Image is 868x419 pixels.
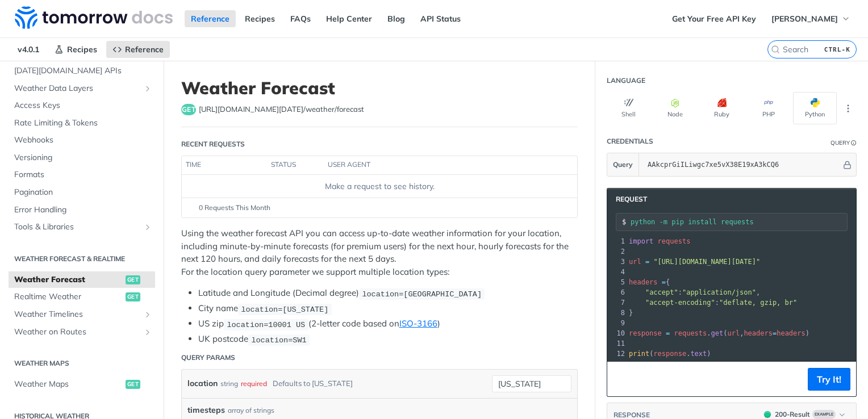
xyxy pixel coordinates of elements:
[9,219,155,236] a: Tools & LibrariesShow subpages for Tools & Libraries
[9,115,155,132] a: Rate Limiting & Tokens
[320,10,378,27] a: Help Center
[14,83,140,94] span: Weather Data Layers
[181,353,235,363] div: Query Params
[607,236,627,246] div: 1
[14,379,123,390] span: Weather Maps
[14,309,140,320] span: Weather Timelines
[14,326,140,338] span: Weather on Routes
[629,258,641,266] span: url
[284,10,317,27] a: FAQs
[666,10,762,27] a: Get Your Free API Key
[143,84,152,93] button: Show subpages for Weather Data Layers
[610,194,647,204] span: Request
[843,103,853,114] svg: More ellipsis
[674,329,707,337] span: requests
[607,349,627,359] div: 12
[629,288,760,296] span: : ,
[126,275,140,284] span: get
[251,336,306,344] span: location=SW1
[765,10,857,27] button: [PERSON_NAME]
[746,92,790,124] button: PHP
[126,292,140,301] span: get
[607,267,627,277] div: 4
[14,274,123,286] span: Weather Forecast
[711,329,724,337] span: get
[9,132,155,149] a: Webhooks
[14,169,152,181] span: Formats
[682,288,756,296] span: "application/json"
[607,136,653,146] div: Credentials
[9,97,155,114] a: Access Keys
[14,152,152,164] span: Versioning
[840,100,857,117] button: More Languages
[653,258,760,266] span: "[URL][DOMAIN_NAME][DATE]"
[9,271,155,288] a: Weather Forecastget
[831,139,850,147] div: Query
[629,278,670,286] span: {
[645,258,649,266] span: =
[9,80,155,97] a: Weather Data LayersShow subpages for Weather Data Layers
[777,329,806,337] span: headers
[143,223,152,232] button: Show subpages for Tools & Libraries
[645,288,678,296] span: "accept"
[607,318,627,328] div: 9
[607,257,627,267] div: 3
[14,118,152,129] span: Rate Limiting & Tokens
[771,14,838,24] span: [PERSON_NAME]
[9,306,155,323] a: Weather TimelinesShow subpages for Weather Timelines
[14,65,152,77] span: [DATE][DOMAIN_NAME] APIs
[658,237,691,245] span: requests
[381,10,411,27] a: Blog
[9,149,155,166] a: Versioning
[771,45,780,54] svg: Search
[607,328,627,338] div: 10
[228,405,274,416] div: array of strings
[181,139,245,149] div: Recent Requests
[11,41,45,58] span: v4.0.1
[198,317,578,330] li: US zip (2-letter code based on )
[642,153,841,176] input: apikey
[199,104,364,115] span: https://api.tomorrow.io/v4/weather/forecast
[666,329,670,337] span: =
[220,375,238,392] div: string
[106,41,170,58] a: Reference
[629,309,633,317] span: }
[9,376,155,393] a: Weather Mapsget
[67,44,97,55] span: Recipes
[629,329,809,337] span: . ( , )
[613,371,629,388] button: Copy to clipboard
[9,202,155,219] a: Error Handling
[662,278,666,286] span: =
[744,329,773,337] span: headers
[399,318,437,329] a: ISO-3166
[773,329,777,337] span: =
[198,287,578,300] li: Latitude and Longitude (Decimal degree)
[629,278,658,286] span: headers
[9,324,155,341] a: Weather on RoutesShow subpages for Weather on Routes
[14,187,152,198] span: Pagination
[653,92,697,124] button: Node
[185,10,236,27] a: Reference
[273,375,353,392] div: Defaults to [US_STATE]
[607,277,627,287] div: 5
[607,298,627,308] div: 7
[182,156,267,174] th: time
[607,338,627,349] div: 11
[14,291,123,303] span: Realtime Weather
[241,375,267,392] div: required
[241,305,328,313] span: location=[US_STATE]
[15,6,173,29] img: Tomorrow.io Weather API Docs
[9,288,155,305] a: Realtime Weatherget
[607,76,645,86] div: Language
[831,139,857,147] div: QueryInformation
[14,221,140,233] span: Tools & Libraries
[187,404,225,416] span: timesteps
[653,350,686,358] span: response
[812,410,836,419] span: Example
[14,135,152,146] span: Webhooks
[727,329,740,337] span: url
[324,156,554,174] th: user agent
[629,329,662,337] span: response
[143,328,152,337] button: Show subpages for Weather on Routes
[607,246,627,257] div: 2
